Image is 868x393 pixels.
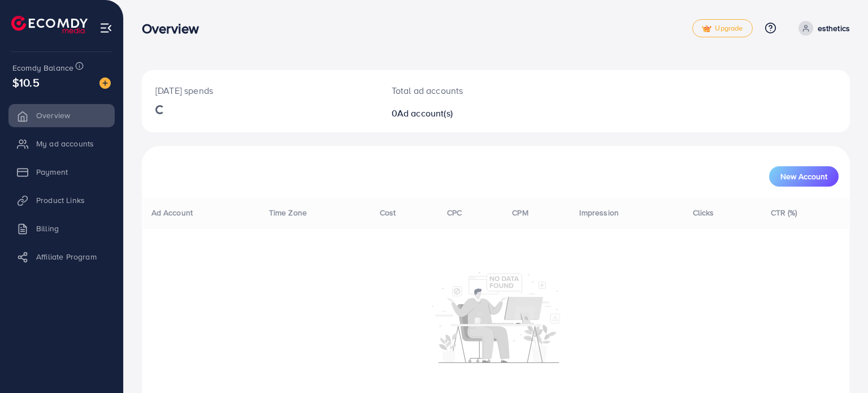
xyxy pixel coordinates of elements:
[142,20,208,37] h3: Overview
[397,107,453,119] span: Ad account(s)
[769,166,839,187] button: New Account
[11,16,88,33] img: logo
[702,24,743,33] span: Upgrade
[780,172,827,180] span: New Account
[99,21,112,34] img: menu
[392,84,541,97] p: Total ad accounts
[12,62,73,74] span: Ecomdy Balance
[702,25,711,33] img: tick
[99,77,111,89] img: image
[155,84,364,97] p: [DATE] spends
[794,21,850,36] a: esthetics
[818,21,850,35] p: esthetics
[12,74,40,90] span: $10.5
[692,19,752,37] a: tickUpgrade
[392,108,541,119] h2: 0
